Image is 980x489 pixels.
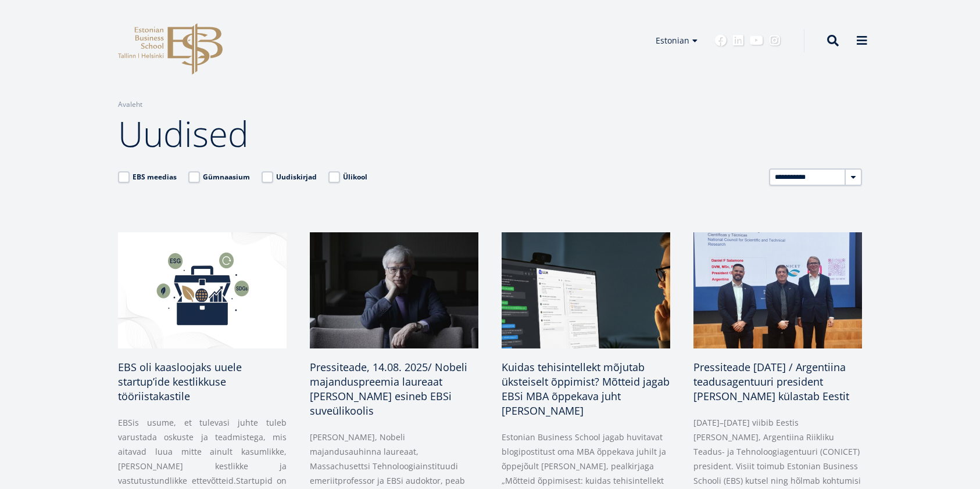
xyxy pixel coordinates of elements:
b: EBSis usume, et tulevasi juhte tuleb varustada oskuste ja teadmistega, mis aitavad luua mitte ain... [118,417,287,486]
a: Facebook [715,35,727,46]
label: Gümnaasium [188,171,250,183]
a: Youtube [750,35,763,46]
label: EBS meedias [118,171,177,183]
h1: Uudised [118,110,862,157]
span: Pressiteade [DATE] / Argentiina teadusagentuuri president [PERSON_NAME] külastab Eestit [693,360,849,403]
label: Uudiskirjad [262,171,317,183]
span: EBS oli kaasloojaks uuele startup’ide kestlikkuse tööriistakastile [118,360,242,403]
a: Instagram [769,35,781,46]
img: OG: IMAGE Daniel Salamone visit [693,232,862,348]
img: a [502,232,670,348]
img: Startup toolkit image [118,232,287,348]
img: a [310,232,478,348]
span: Pressiteade, 14.08. 2025/ Nobeli majanduspreemia laureaat [PERSON_NAME] esineb EBSi suveülikoolis [310,360,467,418]
a: Linkedin [732,35,744,46]
span: Kuidas tehisintellekt mõjutab üksteiselt õppimist? Mõtteid jagab EBSi MBA õppekava juht [PERSON_N... [502,360,670,418]
label: Ülikool [328,171,367,183]
a: Avaleht [118,99,142,110]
